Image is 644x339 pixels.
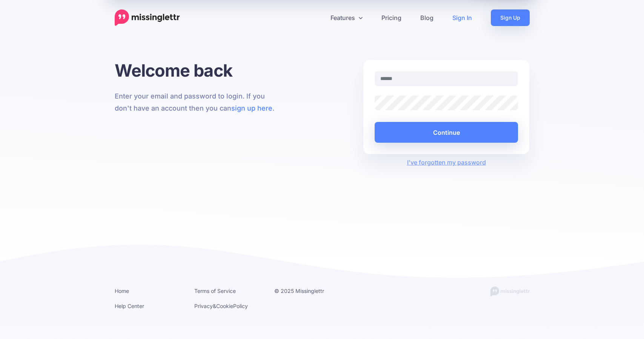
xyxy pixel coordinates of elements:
[321,9,372,26] a: Features
[411,9,443,26] a: Blog
[274,286,343,296] li: © 2025 Missinglettr
[115,303,144,309] a: Help Center
[407,159,486,166] a: I've forgotten my password
[194,301,263,311] li: & Policy
[194,288,236,294] a: Terms of Service
[115,60,281,81] h1: Welcome back
[115,90,281,114] p: Enter your email and password to login. If you don't have an account then you can .
[216,303,233,309] a: Cookie
[491,9,530,26] a: Sign Up
[115,288,129,294] a: Home
[443,9,481,26] a: Sign In
[372,9,411,26] a: Pricing
[375,122,518,143] button: Continue
[194,303,213,309] a: Privacy
[231,104,272,112] a: sign up here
